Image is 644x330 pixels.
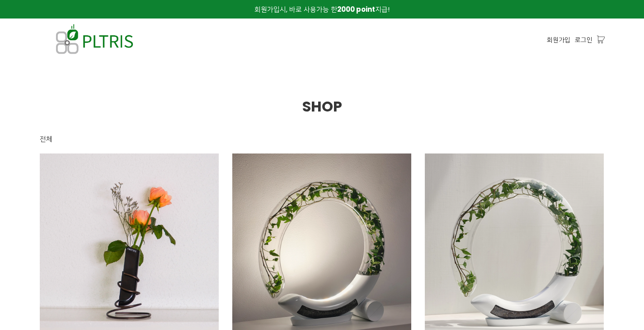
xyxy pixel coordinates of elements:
[40,134,52,144] div: 전체
[254,5,390,14] span: 회원가입시, 바로 사용가능 한 지급!
[337,5,375,14] strong: 2000 point
[302,96,342,116] span: SHOP
[575,35,592,45] a: 로그인
[547,35,570,45] a: 회원가입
